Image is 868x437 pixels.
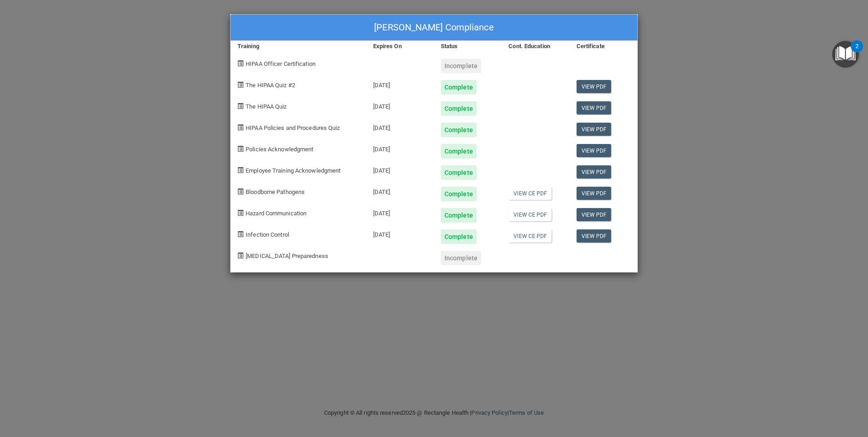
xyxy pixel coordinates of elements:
[231,41,366,52] div: Training
[441,208,477,223] div: Complete
[577,123,612,136] a: View PDF
[577,101,612,114] a: View PDF
[366,223,434,244] div: [DATE]
[246,146,313,153] span: Policies Acknowledgment
[246,82,295,89] span: The HIPAA Quiz #2
[246,189,305,195] span: Bloodborne Pathogens
[246,253,328,259] span: [MEDICAL_DATA] Preparedness
[577,229,612,243] a: View PDF
[570,41,637,52] div: Certificate
[434,41,502,52] div: Status
[366,180,434,201] div: [DATE]
[246,231,289,238] span: Infection Control
[855,46,858,58] div: 2
[577,165,612,179] a: View PDF
[502,41,569,52] div: Cont. Education
[366,73,434,94] div: [DATE]
[366,201,434,223] div: [DATE]
[577,144,612,157] a: View PDF
[441,101,477,116] div: Complete
[441,165,477,180] div: Complete
[508,208,552,221] a: View CE PDF
[577,187,612,200] a: View PDF
[366,116,434,137] div: [DATE]
[366,41,434,52] div: Expires On
[246,60,316,67] span: HIPAA Officer Certification
[246,124,340,131] span: HIPAA Policies and Procedures Quiz
[366,94,434,116] div: [DATE]
[366,159,434,180] div: [DATE]
[441,144,477,159] div: Complete
[441,80,477,94] div: Complete
[508,229,552,243] a: View CE PDF
[441,187,477,201] div: Complete
[441,59,481,73] div: Incomplete
[441,229,477,244] div: Complete
[577,80,612,93] a: View PDF
[246,210,306,217] span: Hazard Communication
[577,208,612,221] a: View PDF
[832,41,859,68] button: Open Resource Center, 2 new notifications
[231,15,637,41] div: [PERSON_NAME] Compliance
[441,251,481,265] div: Incomplete
[508,187,552,200] a: View CE PDF
[246,167,340,174] span: Employee Training Acknowledgment
[366,137,434,159] div: [DATE]
[246,103,286,110] span: The HIPAA Quiz
[441,123,477,137] div: Complete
